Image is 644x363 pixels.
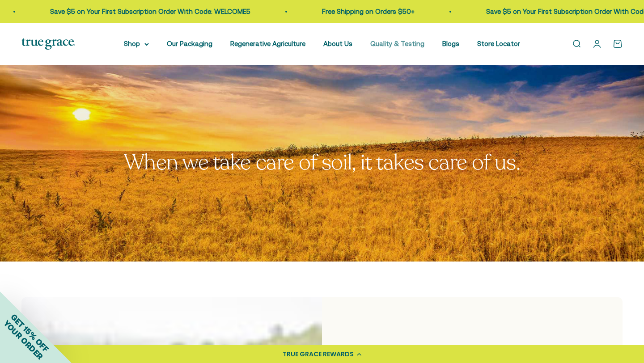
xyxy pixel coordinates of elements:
span: YOUR ORDER [2,318,45,361]
a: Regenerative Agriculture [230,40,305,47]
a: Our Packaging [167,40,212,47]
a: About Us [323,40,352,47]
a: Quality & Testing [370,40,424,47]
a: Free Shipping on Orders $50+ [321,8,413,15]
a: Store Locator [477,40,520,47]
span: GET 15% OFF [9,312,51,354]
summary: Shop [124,38,149,49]
div: TRUE GRACE REWARDS [283,350,354,359]
p: Save $5 on Your First Subscription Order With Code: WELCOME5 [49,6,249,17]
split-lines: When we take care of soil, it takes care of us. [124,148,520,177]
a: Blogs [442,40,459,47]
